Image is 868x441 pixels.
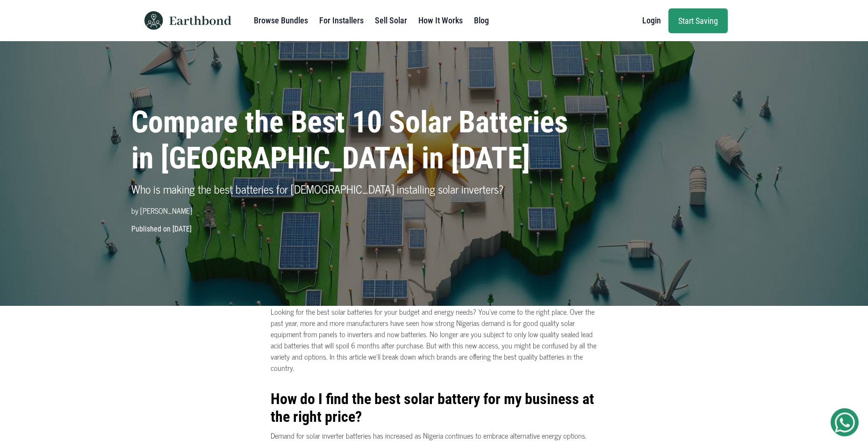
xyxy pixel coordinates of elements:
img: Get Started On Earthbond Via Whatsapp [835,412,855,433]
a: Browse Bundles [254,11,308,30]
img: Earthbond icon logo [141,11,167,30]
a: How It Works [418,11,463,30]
p: Looking for the best solar batteries for your budget and energy needs? You've come to the right p... [271,306,598,373]
a: Login [642,11,661,30]
h1: Compare the Best 10 Solar Batteries in [GEOGRAPHIC_DATA] in [DATE] [131,105,583,177]
p: Published on [DATE] [126,224,743,235]
a: Start Saving [668,8,728,33]
img: Earthbond text logo [169,16,231,25]
a: Earthbond icon logo Earthbond text logo [141,4,231,37]
b: How do I find the best solar battery for my business at the right price? [271,390,594,426]
a: Sell Solar [375,11,407,30]
a: Blog [474,11,489,30]
p: Who is making the best batteries for [DEMOGRAPHIC_DATA] installing solar inverters? [131,181,583,197]
a: For Installers [319,11,364,30]
p: by [PERSON_NAME] [131,205,583,216]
